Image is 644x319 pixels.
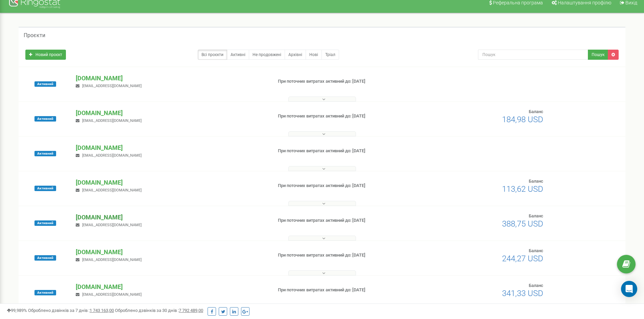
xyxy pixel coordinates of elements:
[278,217,419,224] p: При поточних витратах активний до: [DATE]
[34,81,56,87] span: Активний
[529,179,543,184] span: Баланс
[278,287,419,293] p: При поточних витратах активний до: [DATE]
[34,255,56,261] span: Активний
[34,220,56,226] span: Активний
[278,113,419,119] p: При поточних витратах активний до: [DATE]
[90,308,114,313] u: 1 743 163,00
[76,143,267,152] p: [DOMAIN_NAME]
[278,78,419,85] p: При поточних витратах активний до: [DATE]
[502,254,543,263] span: 244,27 USD
[502,289,543,298] span: 341,33 USD
[34,116,56,122] span: Активний
[82,188,142,192] span: [EMAIL_ADDRESS][DOMAIN_NAME]
[76,248,267,257] p: [DOMAIN_NAME]
[34,290,56,295] span: Активний
[502,184,543,194] span: 113,62 USD
[25,50,66,60] a: Новий проєкт
[76,74,267,83] p: [DOMAIN_NAME]
[478,50,588,60] input: Пошук
[24,32,45,38] h5: Проєкти
[179,308,203,313] u: 7 792 489,00
[7,308,27,313] span: 99,989%
[198,50,227,60] a: Всі проєкти
[529,213,543,218] span: Баланс
[502,219,543,229] span: 388,75 USD
[76,178,267,187] p: [DOMAIN_NAME]
[34,151,56,156] span: Активний
[321,50,339,60] a: Тріал
[76,283,267,291] p: [DOMAIN_NAME]
[249,50,285,60] a: Не продовжені
[502,115,543,124] span: 184,98 USD
[76,213,267,222] p: [DOMAIN_NAME]
[82,258,142,262] span: [EMAIL_ADDRESS][DOMAIN_NAME]
[115,308,203,313] span: Оброблено дзвінків за 30 днів :
[82,153,142,158] span: [EMAIL_ADDRESS][DOMAIN_NAME]
[82,223,142,227] span: [EMAIL_ADDRESS][DOMAIN_NAME]
[278,252,419,259] p: При поточних витратах активний до: [DATE]
[82,292,142,297] span: [EMAIL_ADDRESS][DOMAIN_NAME]
[529,109,543,114] span: Баланс
[76,109,267,117] p: [DOMAIN_NAME]
[278,148,419,154] p: При поточних витратах активний до: [DATE]
[28,308,114,313] span: Оброблено дзвінків за 7 днів :
[529,248,543,253] span: Баланс
[285,50,306,60] a: Архівні
[82,118,142,123] span: [EMAIL_ADDRESS][DOMAIN_NAME]
[621,281,637,297] div: Open Intercom Messenger
[278,183,419,189] p: При поточних витратах активний до: [DATE]
[227,50,249,60] a: Активні
[306,50,322,60] a: Нові
[588,50,608,60] button: Пошук
[529,283,543,288] span: Баланс
[82,84,142,88] span: [EMAIL_ADDRESS][DOMAIN_NAME]
[34,186,56,191] span: Активний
